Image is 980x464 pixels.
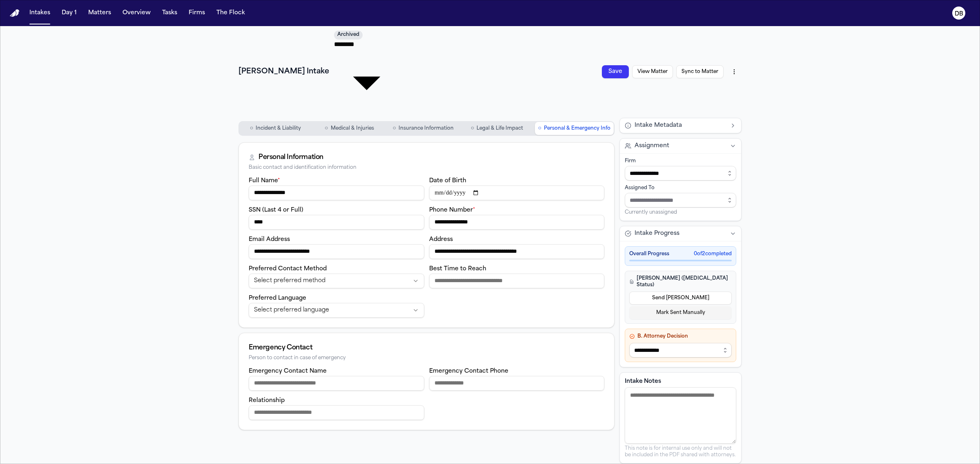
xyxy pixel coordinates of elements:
span: ○ [250,124,253,133]
span: Medical & Injuries [331,125,374,132]
div: Emergency Contact [249,343,604,353]
label: Phone Number [429,207,475,213]
button: Mark Sent Manually [629,306,732,319]
a: Home [10,9,20,17]
div: Assigned To [625,185,736,191]
input: Emergency contact name [249,376,424,391]
span: ○ [538,124,541,133]
input: Best time to reach [429,274,605,288]
span: Intake Progress [635,230,679,238]
input: Select firm [625,166,736,181]
textarea: Intake notes [625,387,736,444]
div: Update intake status [334,29,399,115]
div: Firm [625,158,736,164]
button: Send [PERSON_NAME] [629,292,732,305]
button: Go to Personal & Emergency Info [535,122,614,135]
label: Preferred Contact Method [249,266,327,272]
button: Firms [185,6,208,20]
input: Address [429,244,605,259]
input: Date of birth [429,186,605,200]
input: Phone number [429,215,605,230]
span: Incident & Liability [256,125,301,132]
button: Matters [85,6,114,20]
span: Overall Progress [629,251,669,257]
label: Emergency Contact Name [249,368,327,374]
button: Day 1 [58,6,80,20]
label: Date of Birth [429,178,466,184]
span: Assignment [635,142,669,150]
label: Emergency Contact Phone [429,368,508,374]
label: Full Name [249,178,280,184]
input: Assign to staff member [625,193,736,208]
button: Tasks [159,6,180,20]
button: Overview [119,6,154,20]
h4: [PERSON_NAME] ([MEDICAL_DATA] Status) [629,275,732,288]
div: Person to contact in case of emergency [249,355,604,361]
input: Email address [249,244,424,259]
button: Save [602,65,629,78]
button: More actions [727,64,742,79]
button: Go to Legal & Life Impact [461,122,533,135]
label: Address [429,236,453,243]
img: Finch Logo [10,9,20,17]
input: Emergency contact relationship [249,405,424,420]
input: Emergency contact phone [429,376,605,391]
input: SSN [249,215,424,230]
h1: [PERSON_NAME] Intake [238,66,329,77]
input: Full name [249,186,424,200]
span: Archived [334,31,363,40]
div: Personal Information [258,152,323,162]
button: Go to Insurance Information [387,122,459,135]
button: Intake Metadata [620,118,741,133]
span: Intake Metadata [635,122,682,130]
span: ○ [325,124,328,133]
label: SSN (Last 4 or Full) [249,207,303,213]
label: Best Time to Reach [429,266,486,272]
div: Basic contact and identification information [249,165,604,171]
span: Personal & Emergency Info [544,125,610,132]
button: Go to Medical & Injuries [313,122,385,135]
span: 0 of 2 completed [694,251,732,257]
label: Relationship [249,398,285,404]
label: Email Address [249,236,290,243]
span: ○ [392,124,396,133]
button: Intake Progress [620,226,741,241]
span: Currently unassigned [625,209,677,216]
p: This note is for internal use only and will not be included in the PDF shared with attorneys. [625,445,736,458]
span: ○ [471,124,474,133]
h4: B. Attorney Decision [629,333,732,340]
button: Go to Incident & Liability [239,122,312,135]
button: Assignment [620,139,741,153]
button: View Matter [632,65,673,78]
span: Legal & Life Impact [477,125,523,132]
button: Sync to Matter [676,65,724,78]
label: Preferred Language [249,295,306,301]
button: The Flock [213,6,248,20]
label: Intake Notes [625,378,736,386]
span: Insurance Information [399,125,454,132]
button: Intakes [26,6,53,20]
